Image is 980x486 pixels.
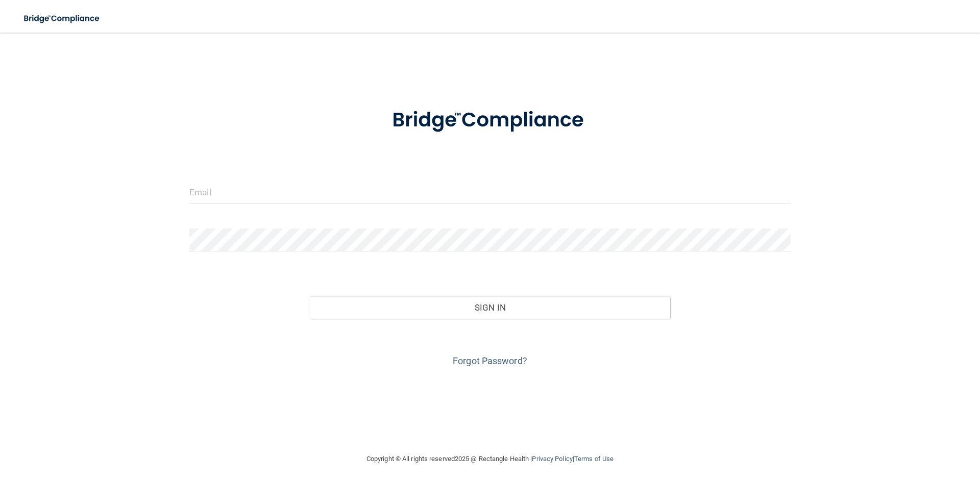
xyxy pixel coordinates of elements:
[304,443,676,475] div: Copyright © All rights reserved 2025 @ Rectangle Health | |
[371,94,609,147] img: bridge_compliance_login_screen.278c3ca4.svg
[532,455,572,463] a: Privacy Policy
[453,355,527,366] a: Forgot Password?
[574,455,614,463] a: Terms of Use
[189,181,791,203] input: Email
[15,8,109,29] img: bridge_compliance_login_screen.278c3ca4.svg
[310,296,671,319] button: Sign In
